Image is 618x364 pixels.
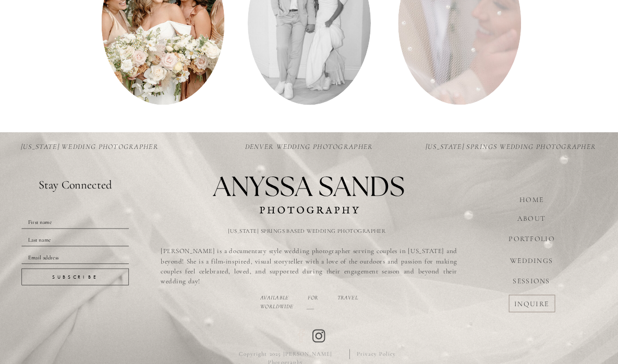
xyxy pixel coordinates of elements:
span: La [28,236,34,243]
a: PORTFOLIO [507,233,556,243]
button: Subscribe [21,268,128,285]
a: denver Wedding photographer [234,141,384,153]
a: HOME [511,194,552,204]
a: ABOUT [511,213,552,223]
h2: [US_STATE] springs based wedding photographer [228,227,390,236]
a: [US_STATE] Wedding photographer [15,141,165,153]
a: WEDDINGS [503,255,561,265]
a: Privacy Policy [353,350,399,360]
div: Stay Connected [21,179,128,191]
h3: [PERSON_NAME] is a documentary style wedding photographer serving couples in [US_STATE] and beyon... [161,246,457,280]
span: mail address [31,254,59,261]
span: st name [34,236,51,243]
span: Firs [28,219,37,225]
p: Available for travel worldwide [260,294,358,303]
span: Privacy Policy [357,350,396,357]
span: Subscribe [52,273,98,280]
a: SESSIONS [511,275,552,285]
span: E [28,254,31,261]
span: t name [37,219,52,225]
a: [US_STATE] Springs Wedding photographer [418,141,604,153]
